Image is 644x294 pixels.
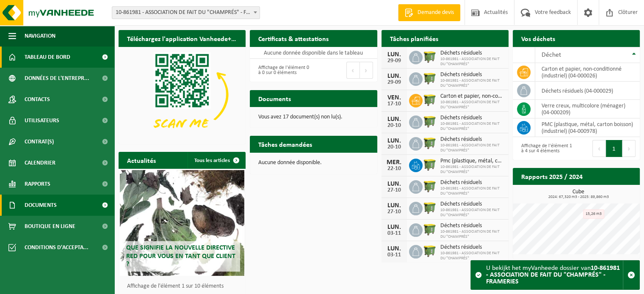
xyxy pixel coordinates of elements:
a: Que signifie la nouvelle directive RED pour vous en tant que client ? [120,170,244,276]
a: Tous les articles [188,152,245,169]
div: 03-11 [386,252,403,258]
span: Pmc (plastique, métal, carton boisson) (industriel) [440,158,504,165]
span: 10-861981 - ASSOCIATION DE FAIT DU "CHAMPRÉS" - FRAMERIES [112,7,260,19]
img: WB-1100-HPE-GN-51 [423,179,437,193]
strong: 10-861981 - ASSOCIATION DE FAIT DU "CHAMPRÉS" - FRAMERIES [486,265,620,285]
span: 10-861981 - ASSOCIATION DE FAIT DU "CHAMPRÉS" - FRAMERIES [112,6,260,19]
span: Conditions d'accepta... [25,237,88,258]
div: LUN. [386,245,403,252]
img: WB-1100-HPE-GN-50 [423,244,437,258]
td: carton et papier, non-conditionné (industriel) (04-000026) [535,63,640,82]
div: LUN. [386,73,403,80]
span: 10-861981 - ASSOCIATION DE FAIT DU "CHAMPRÉS" [440,100,504,110]
span: 10-861981 - ASSOCIATION DE FAIT DU "CHAMPRÉS" [440,165,504,175]
img: Download de VHEPlus App [119,47,246,142]
img: WB-1100-HPE-GN-50 [423,201,437,215]
img: WB-1100-HPE-GN-51 [423,49,437,64]
span: Déchets résiduels [440,71,504,78]
div: LUN. [386,51,403,58]
h2: Rapports 2025 / 2024 [513,168,591,184]
img: WB-1100-HPE-GN-50 [423,93,437,107]
span: Documents [25,195,57,216]
span: Déchets résiduels [440,115,504,121]
span: Déchet [542,52,561,58]
div: 20-10 [386,144,403,150]
div: LUN. [386,202,403,209]
h2: Documents [250,90,299,107]
td: verre creux, multicolore (ménager) (04-000209) [535,100,640,118]
span: 10-861981 - ASSOCIATION DE FAIT DU "CHAMPRÉS" [440,57,504,67]
img: WB-1100-HPE-GN-50 [423,157,437,172]
div: 15,26 m3 [583,209,604,219]
span: Carton et papier, non-conditionné (industriel) [440,93,504,100]
span: 10-861981 - ASSOCIATION DE FAIT DU "CHAMPRÉS" [440,208,504,218]
span: Contacts [25,89,50,110]
button: Next [622,140,636,157]
p: Aucune donnée disponible. [258,160,368,166]
p: Vous avez 17 document(s) non lu(s). [258,114,368,120]
span: Données de l'entrepr... [25,68,89,89]
div: LUN. [386,181,403,187]
h3: Cube [517,189,640,199]
span: Boutique en ligne [25,216,75,237]
h2: Tâches demandées [250,136,321,152]
span: 10-861981 - ASSOCIATION DE FAIT DU "CHAMPRÉS" [440,78,504,88]
span: 2024: 67,320 m3 - 2025: 89,860 m3 [517,195,640,199]
h2: Vos déchets [513,30,564,47]
img: WB-1100-HPE-GN-50 [423,136,437,150]
div: U bekijkt het myVanheede dossier van [486,261,623,289]
span: Demande devis [415,8,456,17]
span: Navigation [25,25,55,47]
span: Déchets résiduels [440,201,504,208]
a: Consulter les rapports [566,184,639,201]
div: 29-09 [386,80,403,85]
h2: Actualités [119,152,164,168]
div: LUN. [386,116,403,123]
div: 27-10 [386,187,403,193]
div: LUN. [386,224,403,231]
td: Aucune donnée disponible dans le tableau [250,47,377,59]
span: Que signifie la nouvelle directive RED pour vous en tant que client ? [126,245,235,267]
span: Déchets résiduels [440,136,504,143]
div: LUN. [386,137,403,144]
button: Next [360,62,373,79]
h2: Tâches planifiées [381,30,447,47]
div: 22-10 [386,166,403,172]
td: PMC (plastique, métal, carton boisson) (industriel) (04-000978) [535,118,640,137]
span: Déchets résiduels [440,223,504,229]
div: VEN. [386,94,403,101]
div: MER. [386,159,403,166]
span: Calendrier [25,152,55,173]
a: Demande devis [398,4,460,21]
img: WB-1100-HPE-GN-51 [423,222,437,236]
span: 10-861981 - ASSOCIATION DE FAIT DU "CHAMPRÉS" [440,143,504,153]
div: Affichage de l'élément 1 à 4 sur 4 éléments [517,139,572,158]
span: Tableau de bord [25,47,70,68]
img: WB-1100-HPE-GN-50 [423,71,437,85]
h2: Certificats & attestations [250,30,337,47]
span: Rapports [25,173,50,195]
img: WB-1100-HPE-GN-51 [423,114,437,129]
span: Contrat(s) [25,131,54,152]
button: Previous [346,62,360,79]
div: 17-10 [386,101,403,107]
div: 29-09 [386,58,403,64]
p: Affichage de l'élément 1 sur 10 éléments [127,283,241,289]
span: 10-861981 - ASSOCIATION DE FAIT DU "CHAMPRÉS" [440,229,504,239]
button: Previous [592,140,606,157]
div: 03-11 [386,231,403,236]
h2: Téléchargez l'application Vanheede+ maintenant! [119,30,246,47]
span: Déchets résiduels [440,244,504,251]
span: 10-861981 - ASSOCIATION DE FAIT DU "CHAMPRÉS" [440,186,504,196]
span: 10-861981 - ASSOCIATION DE FAIT DU "CHAMPRÉS" [440,121,504,132]
div: Affichage de l'élément 0 à 0 sur 0 éléments [254,61,309,80]
span: Déchets résiduels [440,179,504,186]
button: 1 [606,140,622,157]
span: Utilisateurs [25,110,59,131]
div: 20-10 [386,123,403,129]
span: Déchets résiduels [440,50,504,57]
td: déchets résiduels (04-000029) [535,82,640,100]
div: 27-10 [386,209,403,215]
span: 10-861981 - ASSOCIATION DE FAIT DU "CHAMPRÉS" [440,251,504,261]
